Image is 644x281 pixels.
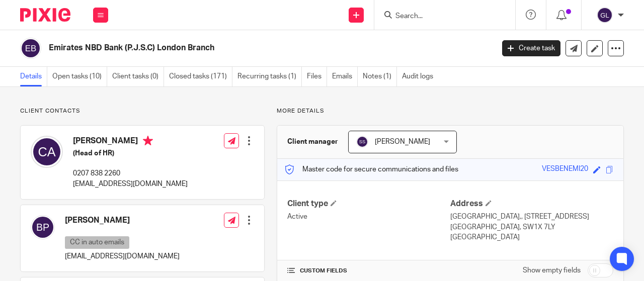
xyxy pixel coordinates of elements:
[363,67,397,86] a: Notes (1)
[597,7,613,23] img: svg%3E
[65,236,129,249] p: CC in auto emails
[523,265,581,275] label: Show empty fields
[112,67,164,86] a: Client tasks (0)
[20,107,265,115] p: Client contacts
[450,199,613,209] h4: Address
[287,199,450,209] h4: Client type
[307,67,327,86] a: Files
[450,222,613,232] p: [GEOGRAPHIC_DATA], SW1X 7LY
[237,67,302,86] a: Recurring tasks (1)
[402,67,438,86] a: Audit logs
[73,148,188,158] h5: (Head of HR)
[287,212,450,222] p: Active
[73,179,188,189] p: [EMAIL_ADDRESS][DOMAIN_NAME]
[65,215,180,226] h4: [PERSON_NAME]
[450,232,613,242] p: [GEOGRAPHIC_DATA]
[287,267,450,275] h4: CUSTOM FIELDS
[169,67,232,86] a: Closed tasks (171)
[31,215,55,239] img: svg%3E
[332,67,358,86] a: Emails
[73,168,188,178] p: 0207 838 2260
[20,67,47,86] a: Details
[52,67,107,86] a: Open tasks (10)
[65,251,180,261] p: [EMAIL_ADDRESS][DOMAIN_NAME]
[502,40,560,56] a: Create task
[375,138,430,145] span: [PERSON_NAME]
[450,212,613,222] p: [GEOGRAPHIC_DATA],, [STREET_ADDRESS]
[394,12,485,21] input: Search
[277,107,624,115] p: More details
[49,43,399,53] h2: Emirates NBD Bank (P.J.S.C) London Branch
[31,136,63,168] img: svg%3E
[287,137,338,147] h3: Client manager
[285,164,458,174] p: Master code for secure communications and files
[20,8,70,22] img: Pixie
[542,164,588,175] div: VESBENEMI20
[20,38,41,59] img: svg%3E
[143,136,153,146] i: Primary
[73,136,188,148] h4: [PERSON_NAME]
[356,136,368,148] img: svg%3E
